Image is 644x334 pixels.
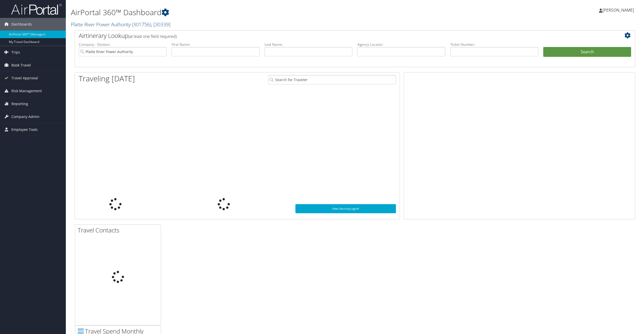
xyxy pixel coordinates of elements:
span: Travel Approval [11,72,38,84]
input: Search for Traveler [268,75,396,84]
span: ( 301756 ) [132,21,151,28]
button: Search [543,47,631,57]
span: Company Admin [11,110,39,123]
span: Dashboards [11,18,32,31]
label: First Name: [172,42,259,47]
h1: Traveling [DATE] [79,73,135,84]
label: Company - Division: [79,42,167,47]
label: Agency Locator: [357,42,445,47]
a: [PERSON_NAME] [599,3,639,18]
span: Employee Tools [11,123,38,136]
h2: Airtinerary Lookup [79,31,585,40]
label: Ticket Number: [450,42,538,47]
a: Platte River Power Authority [71,21,170,28]
h2: Travel Contacts [78,226,161,234]
label: Last Name: [265,42,352,47]
h1: AirPortal 360™ Dashboard [71,7,450,18]
span: Trips [11,46,20,59]
span: Reporting [11,98,28,110]
span: , [ 30339 ] [151,21,170,28]
span: [PERSON_NAME] [602,7,634,13]
span: Risk Management [11,85,42,97]
img: airportal-logo.png [11,3,62,15]
span: (at least one field required) [128,34,177,39]
span: Book Travel [11,59,31,71]
a: View SecurityLogic® [295,204,396,213]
